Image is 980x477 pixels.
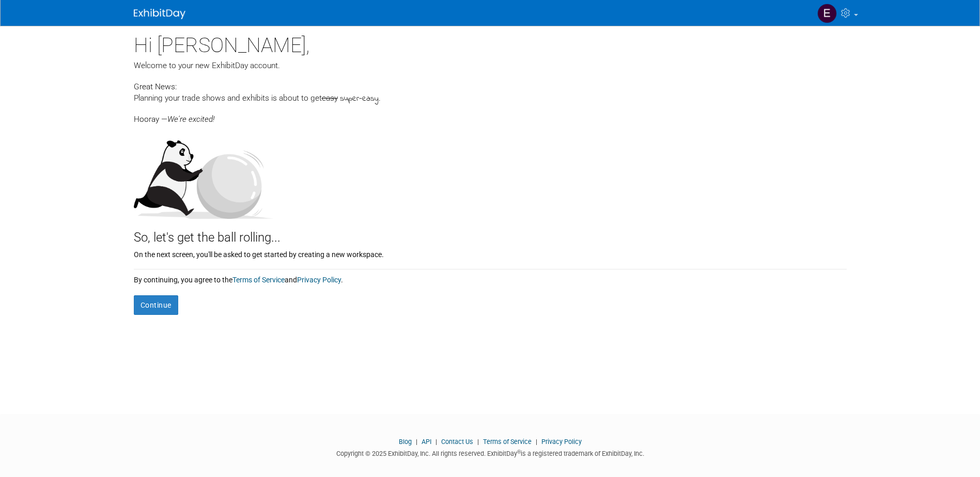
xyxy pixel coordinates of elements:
[340,93,379,105] span: super-easy
[134,26,847,60] div: Hi [PERSON_NAME],
[297,276,341,284] a: Privacy Policy
[167,115,214,124] span: We're excited!
[475,438,481,446] span: |
[134,105,847,125] div: Hooray —
[483,438,532,446] a: Terms of Service
[232,276,285,284] a: Terms of Service
[134,130,273,219] img: Let's get the ball rolling
[533,438,540,446] span: |
[322,93,338,103] span: easy
[134,219,847,247] div: So, let's get the ball rolling...
[399,438,412,446] a: Blog
[134,269,847,285] div: By continuing, you agree to the and .
[134,60,847,71] div: Welcome to your new ExhibitDay account.
[134,81,847,92] div: Great News:
[134,92,847,105] div: Planning your trade shows and exhibits is about to get .
[134,247,847,260] div: On the next screen, you'll be asked to get started by creating a new workspace.
[134,295,178,315] button: Continue
[441,438,473,446] a: Contact Us
[422,438,431,446] a: API
[817,4,837,23] img: Elise Koenig
[134,9,185,19] img: ExhibitDay
[413,438,420,446] span: |
[517,449,521,455] sup: ®
[541,438,582,446] a: Privacy Policy
[433,438,440,446] span: |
